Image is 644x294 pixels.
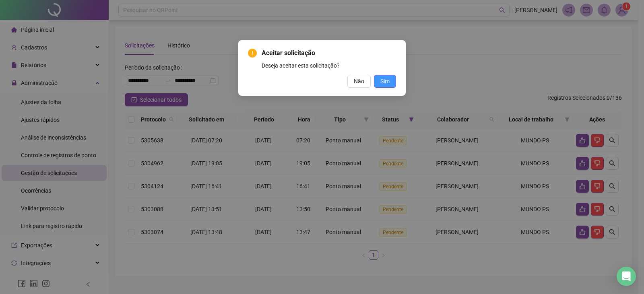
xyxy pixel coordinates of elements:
[262,48,396,58] span: Aceitar solicitação
[248,49,257,58] span: exclamation-circle
[262,61,396,70] div: Deseja aceitar esta solicitação?
[354,77,364,86] span: Não
[347,75,371,88] button: Não
[380,77,390,86] span: Sim
[374,75,396,88] button: Sim
[617,267,636,286] div: Open Intercom Messenger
